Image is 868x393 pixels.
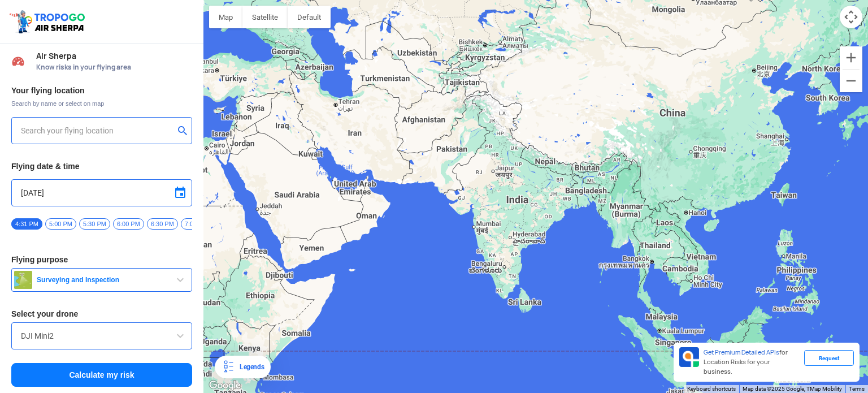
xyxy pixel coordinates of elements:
[36,63,192,72] span: Know risks in your flying area
[113,218,144,230] span: 6:00 PM
[36,51,192,61] span: Air Sherpa
[181,218,212,230] span: 7:00 PM
[11,268,192,292] button: Surveying and Inspection
[14,271,32,289] img: survey.png
[147,218,178,230] span: 6:30 PM
[21,124,174,137] input: Search your flying location
[840,70,862,92] button: Zoom out
[32,275,173,284] span: Surveying and Inspection
[11,310,192,318] h3: Select your drone
[11,99,192,108] span: Search by name or select on map
[11,218,42,230] span: 4:31 PM
[11,363,192,387] button: Calculate my risk
[840,6,862,28] button: Map camera controls
[45,218,76,230] span: 5:00 PM
[679,347,699,367] img: Premium APIs
[743,386,842,392] span: Map data ©2025 Google, TMap Mobility
[11,256,192,264] h3: Flying purpose
[849,386,865,392] a: Terms
[242,6,288,28] button: Show satellite imagery
[804,350,854,366] div: Request
[11,54,25,68] img: Risk Scores
[222,360,235,374] img: Legends
[235,360,264,374] div: Legends
[21,186,183,200] input: Select Date
[209,6,242,28] button: Show street map
[206,378,244,393] img: Google
[8,8,89,34] img: ic_tgdronemaps.svg
[699,347,804,377] div: for Location Risks for your business.
[206,378,244,393] a: Open this area in Google Maps (opens a new window)
[21,329,183,343] input: Search by name or Brand
[704,348,779,356] span: Get Premium Detailed APIs
[840,46,862,69] button: Zoom in
[687,385,736,393] button: Keyboard shortcuts
[11,87,192,94] h3: Your flying location
[11,162,192,170] h3: Flying date & time
[79,218,110,230] span: 5:30 PM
